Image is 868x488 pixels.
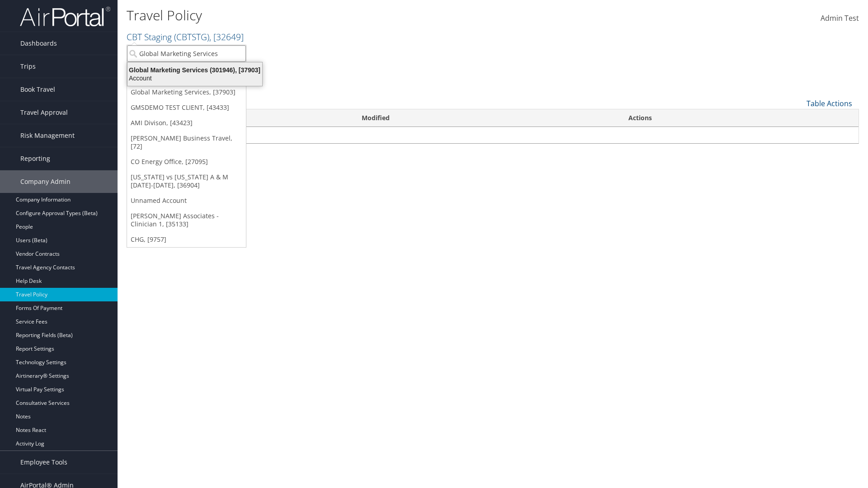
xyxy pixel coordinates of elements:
[20,55,36,78] span: Trips
[174,31,209,43] span: ( CBTSTG )
[127,154,246,169] a: CO Energy Office, [27095]
[127,45,246,62] input: Search Accounts
[821,13,859,23] span: Admin Test
[20,170,71,193] span: Company Admin
[127,232,246,247] a: CHG, [9757]
[127,115,246,131] a: AMI Divison, [43423]
[127,6,615,25] h1: Travel Policy
[122,74,268,82] div: Account
[127,100,246,115] a: GMSDEMO TEST CLIENT, [43433]
[127,131,246,154] a: [PERSON_NAME] Business Travel, [72]
[20,78,55,101] span: Book Travel
[127,208,246,232] a: [PERSON_NAME] Associates - Clinician 1, [35133]
[20,32,57,55] span: Dashboards
[127,84,246,100] a: Global Marketing Services, [37903]
[20,6,110,27] img: airportal-logo.png
[209,31,244,43] span: , [ 32649 ]
[20,451,67,474] span: Employee Tools
[620,109,859,127] th: Actions
[354,109,621,127] th: Modified: activate to sort column ascending
[127,169,246,193] a: [US_STATE] vs [US_STATE] A & M [DATE]-[DATE], [36904]
[821,5,859,33] a: Admin Test
[122,66,268,74] div: Global Marketing Services (301946), [37903]
[20,124,75,147] span: Risk Management
[127,31,244,43] a: CBT Staging
[127,127,859,143] td: No data available in table
[20,147,50,170] span: Reporting
[127,193,246,208] a: Unnamed Account
[20,101,68,124] span: Travel Approval
[807,99,852,108] a: Table Actions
